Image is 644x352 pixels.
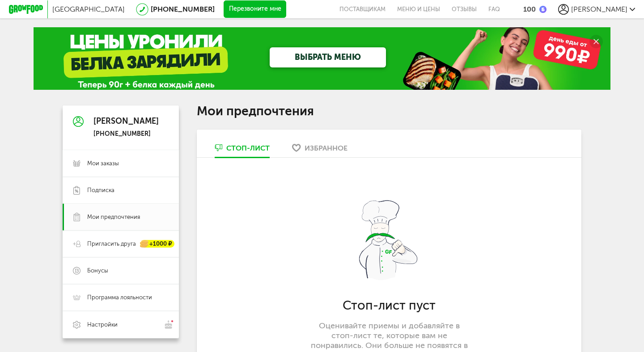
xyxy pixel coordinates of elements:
[539,6,547,13] img: bonus_b.cdccf46.png
[87,213,140,221] span: Мои предпочтения
[270,47,386,67] a: ВЫБРАТЬ МЕНЮ
[151,5,215,13] a: [PHONE_NUMBER]
[305,298,474,313] h3: Стоп-лист пуст
[523,5,536,13] div: 100
[93,130,159,138] div: [PHONE_NUMBER]
[63,311,179,338] a: Настройки
[571,5,627,13] span: [PERSON_NAME]
[87,240,136,248] span: Пригласить друга
[93,117,159,126] div: [PERSON_NAME]
[63,230,179,257] a: Пригласить друга +1000 ₽
[63,177,179,204] a: Подписка
[305,144,347,152] div: Избранное
[87,186,114,194] span: Подписка
[140,240,174,248] div: +1000 ₽
[63,204,179,230] a: Мои предпочтения
[87,267,108,275] span: Бонусы
[226,144,270,152] div: Стоп-лист
[197,105,581,117] h1: Мои предпочтения
[87,159,119,168] span: Мои заказы
[210,143,274,157] a: Стоп-лист
[52,5,125,13] span: [GEOGRAPHIC_DATA]
[288,143,352,157] a: Избранное
[87,293,152,302] span: Программа лояльности
[224,0,286,18] button: Перезвоните мне
[63,257,179,284] a: Бонусы
[87,321,118,329] span: Настройки
[63,284,179,311] a: Программа лояльности
[63,150,179,177] a: Мои заказы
